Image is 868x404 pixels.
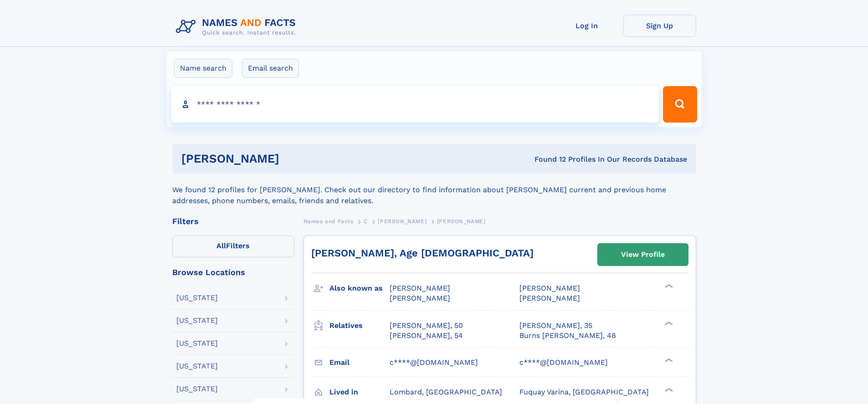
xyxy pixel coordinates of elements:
span: [PERSON_NAME] [378,218,426,225]
span: [PERSON_NAME] [437,218,486,225]
div: Found 12 Profiles In Our Records Database [407,154,687,164]
a: [PERSON_NAME], 54 [390,331,463,341]
label: Filters [172,235,294,257]
h3: Relatives [329,318,390,333]
label: Name search [174,59,232,78]
span: [PERSON_NAME] [519,294,580,302]
span: [PERSON_NAME] [390,294,450,302]
a: Names and Facts [303,215,354,227]
div: We found 12 profiles for [PERSON_NAME]. Check out our directory to find information about [PERSON... [172,174,696,206]
div: [US_STATE] [176,317,218,324]
a: [PERSON_NAME], Age [DEMOGRAPHIC_DATA] [311,247,534,259]
div: ❯ [663,320,673,326]
span: All [216,241,226,250]
input: search input [171,86,659,123]
a: Burns [PERSON_NAME], 48 [519,331,616,341]
a: View Profile [598,244,688,266]
span: [PERSON_NAME] [519,284,580,292]
div: Filters [172,217,294,225]
div: ❯ [663,387,673,393]
div: Browse Locations [172,268,294,276]
a: [PERSON_NAME] [378,215,426,227]
a: [PERSON_NAME], 50 [390,321,463,331]
div: ❯ [663,283,673,289]
a: C [364,215,368,227]
img: Logo Names and Facts [172,15,303,39]
div: [US_STATE] [176,385,218,393]
a: Sign Up [623,15,696,37]
span: Lombard, [GEOGRAPHIC_DATA] [390,388,502,396]
label: Email search [242,59,299,78]
div: [US_STATE] [176,294,218,302]
h3: Email [329,355,390,370]
a: [PERSON_NAME], 35 [519,321,592,331]
span: C [364,218,368,225]
button: Search Button [663,86,697,123]
span: Fuquay Varina, [GEOGRAPHIC_DATA] [519,388,649,396]
div: View Profile [621,244,665,265]
h1: [PERSON_NAME] [181,153,407,164]
div: [US_STATE] [176,340,218,347]
span: [PERSON_NAME] [390,284,450,292]
h3: Lived in [329,384,390,400]
h3: Also known as [329,281,390,296]
a: Log In [550,15,623,37]
div: ❯ [663,357,673,363]
div: [US_STATE] [176,363,218,370]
